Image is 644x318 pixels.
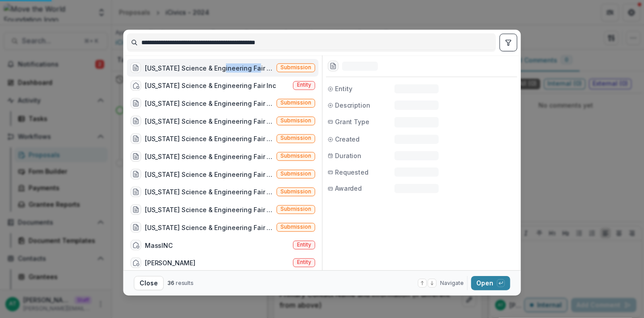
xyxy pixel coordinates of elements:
[335,167,369,177] span: Requested
[335,84,352,93] span: Entity
[280,117,311,124] span: Submission
[167,280,174,286] span: 36
[144,222,273,232] div: [US_STATE] Science & Engineering Fair Inc - 2015
[280,206,311,213] span: Submission
[335,184,362,193] span: Awarded
[297,82,311,88] span: Entity
[144,99,273,108] div: [US_STATE] Science & Engineering Fair Inc - 2018
[144,258,195,268] div: [PERSON_NAME]
[335,117,369,126] span: Grant Type
[280,224,311,230] span: Submission
[471,276,510,290] button: Open
[144,240,172,250] div: MassINC
[280,100,311,106] span: Submission
[280,171,311,177] span: Submission
[144,205,273,214] div: [US_STATE] Science & Engineering Fair Inc - 2014
[500,33,517,51] button: toggle filters
[335,135,360,144] span: Created
[280,135,311,142] span: Submission
[335,100,370,110] span: Description
[297,242,311,248] span: Entity
[144,187,273,197] div: [US_STATE] Science & Engineering Fair Inc - 2016
[280,153,311,159] span: Submission
[335,151,362,160] span: Duration
[144,81,276,90] div: [US_STATE] Science & Engineering Fair Inc
[176,280,194,286] span: results
[297,259,311,266] span: Entity
[144,63,273,72] div: [US_STATE] Science & Engineering Fair Inc - 2023
[280,64,311,71] span: Submission
[144,134,273,143] div: [US_STATE] Science & Engineering Fair Inc - 2021
[144,116,273,126] div: [US_STATE] Science & Engineering Fair Inc - 2022
[280,188,311,195] span: Submission
[144,169,273,179] div: [US_STATE] Science & Engineering Fair Inc - 2017
[440,279,464,287] span: Navigate
[134,276,163,290] button: Close
[144,152,273,161] div: [US_STATE] Science & Engineering Fair Inc - 2024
